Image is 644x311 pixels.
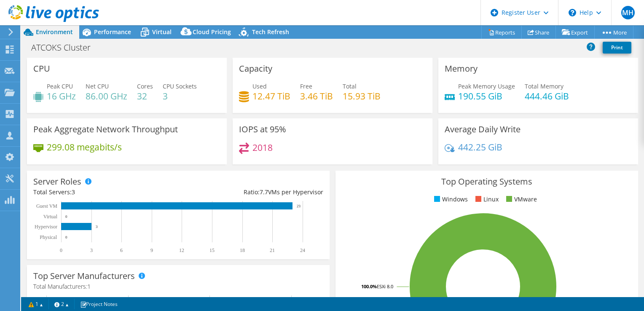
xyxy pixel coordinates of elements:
h4: Total Manufacturers: [33,282,323,291]
a: Export [555,26,595,39]
a: 1 [23,299,49,309]
a: Project Notes [74,299,123,309]
h4: 442.25 GiB [458,142,502,152]
h4: 12.47 TiB [252,91,290,101]
a: Print [603,42,631,54]
h3: IOPS at 95% [239,125,286,134]
text: Guest VM [36,203,57,209]
h3: Top Operating Systems [342,177,632,186]
svg: \n [569,9,576,16]
text: 23 [297,204,301,208]
text: 3 [90,247,93,253]
text: 6 [120,247,123,253]
span: Cores [137,82,153,90]
span: Peak CPU [47,82,73,90]
span: Net CPU [86,82,109,90]
tspan: ESXi 8.0 [377,283,393,290]
div: Total Servers: [33,188,178,197]
span: Environment [36,28,73,36]
tspan: 100.0% [361,283,377,290]
text: 9 [150,247,153,253]
span: Total [343,82,357,90]
span: CPU Sockets [163,82,197,90]
span: 7.7 [260,188,268,196]
text: Physical [40,234,57,240]
h3: Capacity [239,64,272,73]
li: VMware [504,195,537,204]
span: Used [252,82,267,90]
h1: ATCOKS Cluster [27,43,104,52]
h3: Memory [445,64,478,73]
h4: 3.46 TiB [300,91,333,101]
span: Peak Memory Usage [458,82,515,90]
span: Cloud Pricing [193,28,231,36]
h4: 86.00 GHz [86,91,127,101]
li: Windows [432,195,468,204]
span: Free [300,82,312,90]
h4: 32 [137,91,153,101]
h4: 15.93 TiB [343,91,381,101]
span: Tech Refresh [252,28,289,36]
a: Reports [481,26,522,39]
li: Linux [473,195,499,204]
h4: 3 [163,91,197,101]
span: Performance [94,28,131,36]
text: Hypervisor [35,224,57,230]
span: Total Memory [525,82,563,90]
h3: Top Server Manufacturers [33,271,135,281]
h3: Average Daily Write [445,125,521,134]
a: More [594,26,633,39]
text: 12 [179,247,184,253]
span: Virtual [152,28,172,36]
text: 0 [65,214,67,219]
text: 15 [209,247,215,253]
text: 18 [240,247,245,253]
span: MH [621,6,635,19]
h4: 16 GHz [47,91,76,101]
h3: Server Roles [33,177,81,186]
a: Share [521,26,556,39]
text: 3 [96,225,98,229]
text: 24 [300,247,305,253]
h4: 190.55 GiB [458,91,515,101]
text: Virtual [43,214,58,220]
h4: 2018 [252,143,273,152]
text: 0 [65,235,67,239]
h4: 444.46 GiB [525,91,569,101]
span: 1 [87,282,91,290]
span: 3 [72,188,75,196]
text: 0 [60,247,62,253]
h4: 299.08 megabits/s [47,142,122,152]
text: 21 [270,247,275,253]
h3: CPU [33,64,50,73]
div: Ratio: VMs per Hypervisor [178,188,323,197]
h3: Peak Aggregate Network Throughput [33,125,178,134]
a: 2 [48,299,75,309]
